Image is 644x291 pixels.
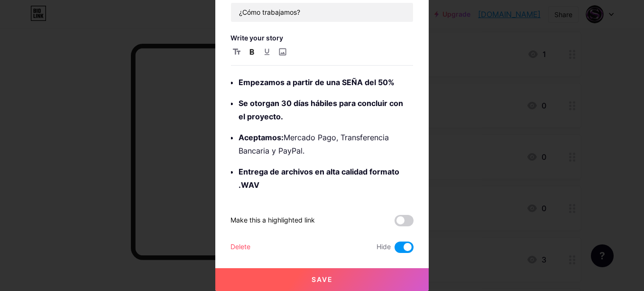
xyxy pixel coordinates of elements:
h3: Write your story [230,34,414,42]
span: Hide [377,242,391,253]
input: Title [231,3,413,22]
strong: Empezamos a partir de una SEÑA del 50% [239,78,395,87]
strong: Aceptamos: [239,133,284,142]
strong: Se otorgan 30 días hábiles para concluir con el proyecto. [239,98,405,121]
div: Delete [230,242,250,253]
p: Mercado Pago, Transferencia Bancaria y PayPal. [239,131,413,157]
span: Save [312,275,333,283]
div: Make this a highlighted link [230,215,315,226]
button: Save [215,268,429,291]
strong: Entrega de archivos en alta calidad formato .WAV [239,167,401,190]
